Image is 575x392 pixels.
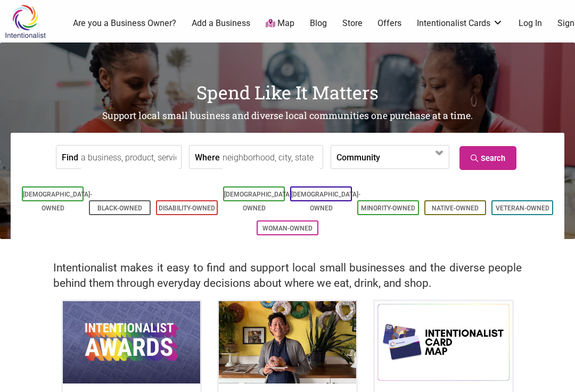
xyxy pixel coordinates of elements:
a: [DEMOGRAPHIC_DATA]-Owned [23,191,92,212]
a: Native-Owned [432,204,479,212]
h2: Intentionalist makes it easy to find and support local small businesses and the diverse people be... [53,260,522,291]
a: [DEMOGRAPHIC_DATA]-Owned [224,191,293,212]
a: Veteran-Owned [496,204,549,212]
a: Minority-Owned [361,204,415,212]
input: a business, product, service [81,146,178,169]
a: Disability-Owned [159,204,215,212]
img: King Donuts - Hong Chhuor [219,301,356,384]
a: [DEMOGRAPHIC_DATA]-Owned [291,191,360,212]
img: Intentionalist Awards [63,301,200,384]
a: Store [342,18,363,29]
a: Add a Business [192,18,250,29]
a: Blog [310,18,327,29]
a: Intentionalist Cards [417,18,503,29]
a: Woman-Owned [262,225,313,232]
label: Find [62,146,78,168]
label: Community [336,146,380,168]
a: Log In [519,18,542,29]
a: Are you a Business Owner? [73,18,176,29]
label: Where [195,146,220,168]
input: neighborhood, city, state [223,146,320,169]
a: Offers [377,18,401,29]
a: Map [266,18,294,30]
a: Black-Owned [97,204,142,212]
img: Intentionalist Card Map [375,301,512,384]
a: Search [459,146,516,170]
